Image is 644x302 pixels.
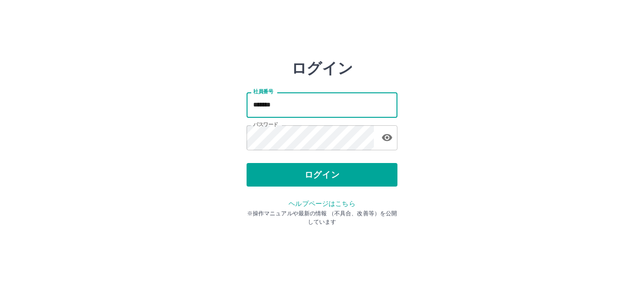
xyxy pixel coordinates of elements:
label: パスワード [253,121,278,128]
p: ※操作マニュアルや最新の情報 （不具合、改善等）を公開しています [247,209,397,226]
label: 社員番号 [253,88,273,95]
button: ログイン [247,163,397,187]
h2: ログイン [291,59,353,77]
a: ヘルプページはこちら [289,200,355,207]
